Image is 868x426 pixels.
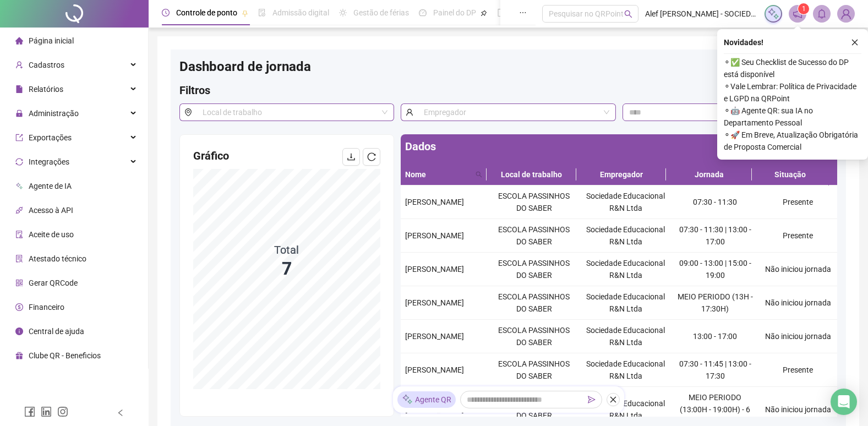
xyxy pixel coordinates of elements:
td: Sociedade Educacional R&N Ltda [580,219,671,253]
td: Não iniciou jornada [758,320,837,353]
span: Página inicial [29,36,74,45]
span: audit [15,231,23,238]
span: sun [339,9,347,17]
span: ⚬ 🤖 Agente QR: sua IA no Departamento Pessoal [724,105,861,129]
span: Integrações [29,157,69,166]
span: facebook [24,406,35,417]
td: 09:00 - 13:00 | 15:00 - 19:00 [672,253,759,286]
span: gift [15,352,23,359]
span: search [473,166,484,183]
span: environment [179,103,196,121]
span: ⚬ 🚀 Em Breve, Atualização Obrigatória de Proposta Comercial [724,129,861,153]
span: Exportações [29,133,72,142]
div: Open Intercom Messenger [831,389,857,415]
span: [PERSON_NAME] [405,332,464,341]
span: info-circle [15,327,23,335]
span: sync [15,158,23,166]
span: left [117,409,124,417]
td: Sociedade Educacional R&N Ltda [580,320,671,353]
img: 61583 [838,6,854,22]
td: 07:30 - 11:45 | 13:00 - 17:30 [672,353,759,387]
span: clock-circle [162,9,170,17]
span: user-add [15,61,23,69]
th: Situação [752,164,829,185]
span: Administração [29,109,79,118]
span: Controle de ponto [176,8,237,17]
span: search [624,10,632,18]
span: [PERSON_NAME] [405,231,464,240]
span: Agente de IA [29,182,72,190]
span: api [15,206,23,214]
td: ESCOLA PASSINHOS DO SABER [488,185,580,219]
span: file [15,85,23,93]
td: Não iniciou jornada [758,286,837,320]
span: notification [793,9,803,19]
span: Atestado técnico [29,254,86,263]
td: ESCOLA PASSINHOS DO SABER [488,253,580,286]
span: Cadastros [29,61,64,69]
span: [PERSON_NAME] [405,198,464,206]
td: Presente [758,219,837,253]
span: search [476,171,482,178]
span: Dados [405,140,436,153]
td: Sociedade Educacional R&N Ltda [580,185,671,219]
span: [PERSON_NAME] [405,365,464,374]
span: user [401,103,418,121]
span: Novidades ! [724,36,763,48]
span: reload [367,152,376,161]
span: Central de ajuda [29,327,84,336]
td: Sociedade Educacional R&N Ltda [580,353,671,387]
span: book [497,9,505,17]
td: Presente [758,353,837,387]
sup: 1 [798,3,809,14]
span: qrcode [15,279,23,287]
span: Aceite de uso [29,230,74,239]
td: ESCOLA PASSINHOS DO SABER [488,320,580,353]
span: close [609,396,617,403]
td: 13:00 - 17:00 [672,320,759,353]
span: pushpin [481,10,487,17]
span: Acesso à API [29,206,73,215]
div: Agente QR [397,391,456,408]
span: Gerar QRCode [29,278,78,287]
span: ⚬ ✅ Seu Checklist de Sucesso do DP está disponível [724,56,861,80]
span: dollar [15,303,23,311]
img: sparkle-icon.fc2bf0ac1784a2077858766a79e2daf3.svg [767,8,779,20]
span: home [15,37,23,45]
span: [PERSON_NAME] [405,298,464,307]
th: Jornada [666,164,752,185]
th: Local de trabalho [487,164,576,185]
span: Financeiro [29,303,64,312]
span: dashboard [419,9,427,17]
td: 07:30 - 11:30 | 13:00 - 17:00 [672,219,759,253]
span: solution [15,255,23,263]
span: Admissão digital [272,8,329,17]
span: Clube QR - Beneficios [29,351,101,360]
span: send [588,396,596,403]
span: file-done [258,9,266,17]
span: Alef [PERSON_NAME] - SOCIEDADE EDUCACIONAL R&N LTDA [645,8,758,20]
td: MEIO PERIODO (13H - 17:30H) [672,286,759,320]
span: [PERSON_NAME] [405,265,464,274]
span: download [347,152,356,161]
td: Sociedade Educacional R&N Ltda [580,286,671,320]
td: ESCOLA PASSINHOS DO SABER [488,353,580,387]
span: lock [15,110,23,117]
span: Dashboard de jornada [179,59,311,74]
span: ellipsis [519,9,527,17]
span: linkedin [41,406,52,417]
span: Filtros [179,84,210,97]
span: bell [817,9,827,19]
span: 1 [802,5,806,13]
span: ⚬ Vale Lembrar: Política de Privacidade e LGPD na QRPoint [724,80,861,105]
td: Não iniciou jornada [758,253,837,286]
td: 07:30 - 11:30 [672,185,759,219]
span: export [15,134,23,141]
span: Gráfico [193,149,229,162]
span: Gestão de férias [353,8,409,17]
td: ESCOLA PASSINHOS DO SABER [488,219,580,253]
img: sparkle-icon.fc2bf0ac1784a2077858766a79e2daf3.svg [402,394,413,406]
span: Painel do DP [433,8,476,17]
td: Sociedade Educacional R&N Ltda [580,253,671,286]
span: Nome [405,168,471,181]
